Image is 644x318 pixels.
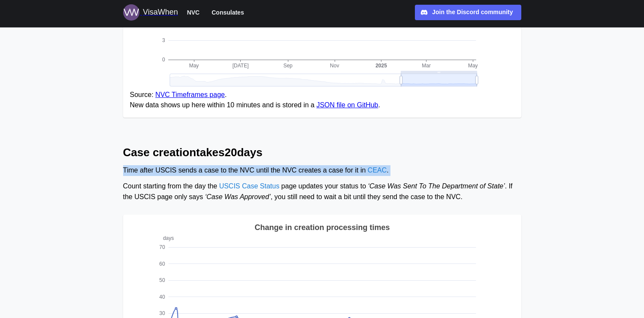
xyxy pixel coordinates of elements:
text: 50 [159,277,165,283]
text: 0 [162,57,165,63]
button: Consulates [208,7,248,18]
text: Mar [422,63,431,69]
h2: Case creation takes 20 days [123,145,521,160]
span: ‘Case Was Sent To The Department of State’ [368,182,505,190]
div: Join the Discord community [432,8,513,17]
div: Time after USCIS sends a case to the NVC until the NVC creates a case for it in . [123,165,521,176]
figcaption: Source: . New data shows up here within 10 minutes and is stored in a . [130,90,514,111]
a: Logo for VisaWhen VisaWhen [123,4,178,21]
text: Nov [330,63,339,69]
button: NVC [183,7,204,18]
text: days [163,235,173,241]
div: VisaWhen [143,6,178,18]
img: Logo for VisaWhen [123,4,139,21]
text: 70 [159,244,165,250]
a: NVC Timeframes page [155,91,225,98]
text: 3 [162,37,165,43]
text: Change in creation processing times [254,223,390,232]
text: 40 [159,294,165,300]
a: USCIS Case Status [219,182,280,190]
span: Consulates [212,7,244,18]
text: [DATE] [232,63,248,69]
a: Join the Discord community [415,5,521,20]
a: JSON file on GitHub [316,101,378,109]
text: 30 [159,310,165,316]
text: May [468,63,478,69]
text: May [189,63,199,69]
text: 60 [159,260,165,267]
text: Sep [283,63,293,69]
div: Count starting from the day the page updates your status to . If the USCIS page only says , you s... [123,181,521,203]
span: ‘Case Was Approved’ [205,193,271,200]
span: NVC [187,7,200,18]
text: 2025 [375,63,387,69]
a: CEAC [368,167,387,174]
